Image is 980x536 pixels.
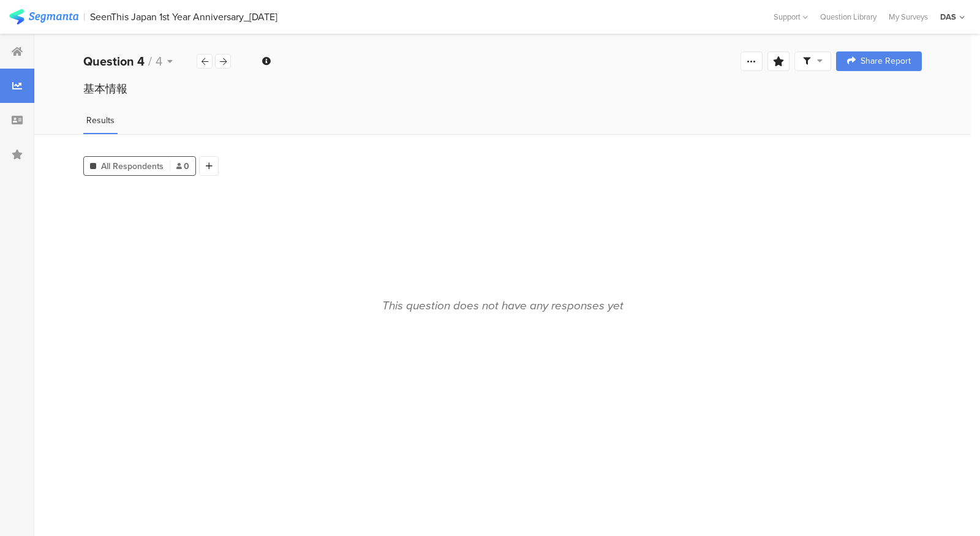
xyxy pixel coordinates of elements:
[148,52,152,70] span: /
[83,10,85,24] div: |
[83,52,145,70] b: Question 4
[156,52,162,70] span: 4
[382,296,624,314] div: This question does not have any responses yet
[814,11,883,23] a: Question Library
[9,9,78,25] img: segmanta logo
[940,11,956,23] div: DAS
[883,11,934,23] a: My Surveys
[861,57,911,66] span: Share Report
[774,7,808,26] div: Support
[86,114,115,127] span: Results
[83,81,922,97] div: 基本情報
[101,160,164,173] span: All Respondents
[90,11,277,23] div: SeenThis Japan 1st Year Anniversary_[DATE]
[176,160,189,173] span: 0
